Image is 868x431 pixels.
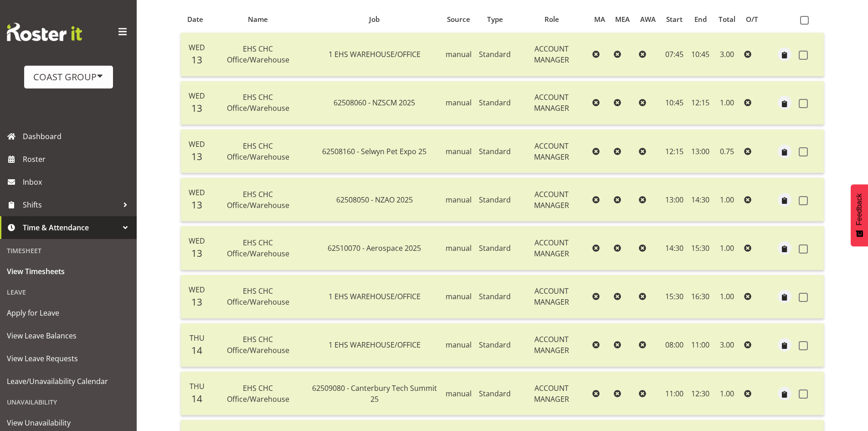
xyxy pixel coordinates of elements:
[2,393,134,411] div: Unavailability
[475,372,514,415] td: Standard
[190,381,205,391] span: Thu
[23,152,132,166] span: Roster
[191,53,202,66] span: 13
[191,344,202,357] span: 14
[2,260,134,283] a: View Timesheets
[446,146,472,156] span: manual
[746,14,758,25] span: O/T
[487,14,503,25] span: Type
[688,275,713,319] td: 16:30
[189,187,205,197] span: Wed
[594,14,605,25] span: MA
[446,243,472,253] span: manual
[312,383,437,404] span: 62509080 - Canterbury Tech Summit 25
[2,283,134,301] div: Leave
[187,14,203,25] span: Date
[713,275,740,319] td: 1.00
[615,14,630,25] span: MEA
[475,178,514,222] td: Standard
[855,193,863,225] span: Feedback
[334,98,415,108] span: 62508060 - NZSCM 2025
[661,33,688,77] td: 07:45
[2,241,134,260] div: Timesheet
[7,416,130,430] span: View Unavailability
[851,184,868,246] button: Feedback - Show survey
[227,141,289,162] span: EHS CHC Office/Warehouse
[7,329,130,343] span: View Leave Balances
[248,14,268,25] span: Name
[23,221,118,234] span: Time & Attendance
[713,178,740,222] td: 1.00
[227,92,289,113] span: EHS CHC Office/Warehouse
[33,70,104,84] div: COAST GROUP
[189,285,205,295] span: Wed
[7,352,130,365] span: View Leave Requests
[534,334,569,355] span: ACCOUNT MANAGER
[534,44,569,65] span: ACCOUNT MANAGER
[189,42,205,52] span: Wed
[322,146,426,156] span: 62508160 - Selwyn Pet Expo 25
[475,130,514,173] td: Standard
[475,226,514,270] td: Standard
[534,141,569,162] span: ACCOUNT MANAGER
[713,372,740,415] td: 1.00
[688,323,713,367] td: 11:00
[661,81,688,125] td: 10:45
[661,372,688,415] td: 11:00
[475,275,514,319] td: Standard
[227,189,289,210] span: EHS CHC Office/Warehouse
[688,81,713,125] td: 12:15
[191,247,202,260] span: 13
[7,23,82,41] img: Rosterit website logo
[227,44,289,65] span: EHS CHC Office/Warehouse
[534,238,569,259] span: ACCOUNT MANAGER
[2,324,134,347] a: View Leave Balances
[688,33,713,77] td: 10:45
[190,333,205,343] span: Thu
[446,195,472,205] span: manual
[446,98,472,108] span: manual
[7,374,130,388] span: Leave/Unavailability Calendar
[544,14,559,25] span: Role
[329,49,421,59] span: 1 EHS WAREHOUSE/OFFICE
[7,265,130,278] span: View Timesheets
[534,92,569,113] span: ACCOUNT MANAGER
[713,226,740,270] td: 1.00
[2,301,134,324] a: Apply for Leave
[446,49,472,59] span: manual
[227,334,289,355] span: EHS CHC Office/Warehouse
[23,175,132,189] span: Inbox
[719,14,735,25] span: Total
[534,189,569,210] span: ACCOUNT MANAGER
[661,226,688,270] td: 14:30
[191,102,202,114] span: 13
[189,236,205,246] span: Wed
[475,33,514,77] td: Standard
[475,323,514,367] td: Standard
[328,243,421,253] span: 62510070 - Aerospace 2025
[688,178,713,222] td: 14:30
[23,198,118,212] span: Shifts
[191,392,202,405] span: 14
[688,372,713,415] td: 12:30
[7,306,130,320] span: Apply for Leave
[227,383,289,404] span: EHS CHC Office/Warehouse
[191,150,202,163] span: 13
[661,130,688,173] td: 12:15
[713,33,740,77] td: 3.00
[475,81,514,125] td: Standard
[447,14,470,25] span: Source
[713,323,740,367] td: 3.00
[23,130,132,143] span: Dashboard
[191,198,202,211] span: 13
[189,139,205,149] span: Wed
[329,291,421,301] span: 1 EHS WAREHOUSE/OFFICE
[446,291,472,301] span: manual
[446,340,472,350] span: manual
[713,81,740,125] td: 1.00
[713,130,740,173] td: 0.75
[640,14,656,25] span: AWA
[189,91,205,101] span: Wed
[227,286,289,307] span: EHS CHC Office/Warehouse
[329,340,421,350] span: 1 EHS WAREHOUSE/OFFICE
